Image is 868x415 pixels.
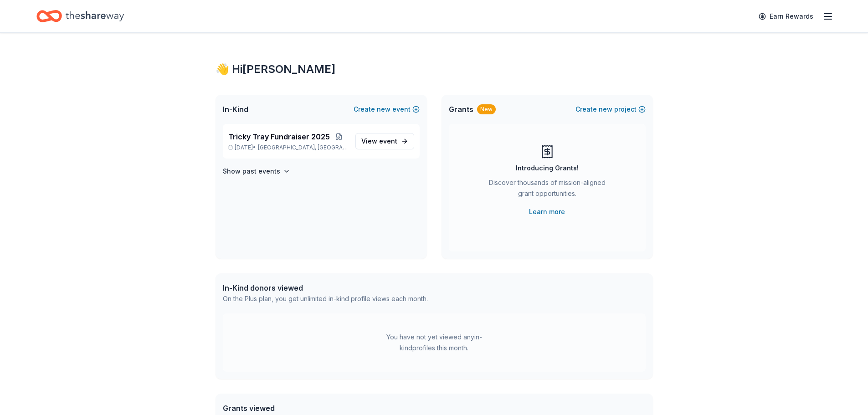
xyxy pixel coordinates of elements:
[354,104,420,115] button: Createnewevent
[529,206,565,217] a: Learn more
[228,131,330,142] span: Tricky Tray Fundraiser 2025
[361,136,397,147] span: View
[599,104,612,115] span: new
[477,104,496,114] div: New
[223,166,280,177] h4: Show past events
[575,104,646,115] button: Createnewproject
[223,403,400,414] div: Grants viewed
[258,144,348,151] span: [GEOGRAPHIC_DATA], [GEOGRAPHIC_DATA]
[485,177,609,203] div: Discover thousands of mission-aligned grant opportunities.
[379,137,397,145] span: event
[223,166,290,177] button: Show past events
[516,163,579,174] div: Introducing Grants!
[36,5,124,27] a: Home
[355,133,414,149] a: View event
[223,282,428,293] div: In-Kind donors viewed
[753,8,819,25] a: Earn Rewards
[377,104,390,115] span: new
[228,144,348,151] p: [DATE] •
[449,104,473,115] span: Grants
[223,293,428,304] div: On the Plus plan, you get unlimited in-kind profile views each month.
[223,104,248,115] span: In-Kind
[216,62,653,77] div: 👋 Hi [PERSON_NAME]
[377,332,491,354] div: You have not yet viewed any in-kind profiles this month.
